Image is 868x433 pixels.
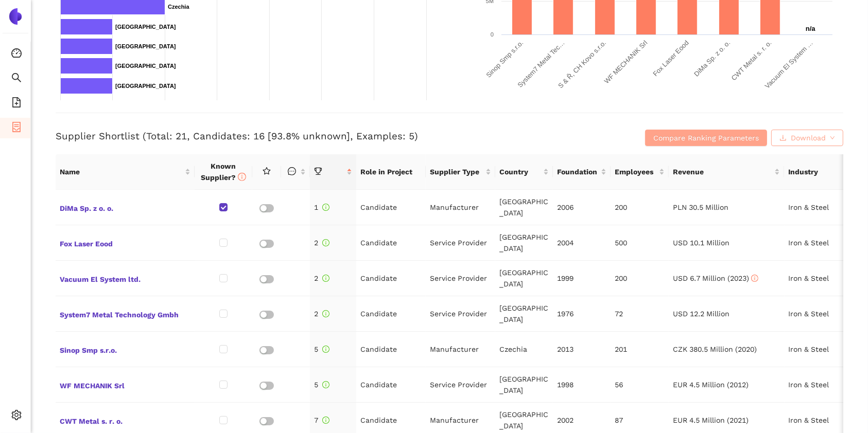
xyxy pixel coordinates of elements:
[673,166,773,177] span: Revenue
[491,31,494,38] text: 0
[611,296,669,332] td: 72
[322,239,329,246] span: info-circle
[651,39,690,78] text: Fox Laser Eood
[426,261,495,296] td: Service Provider
[322,275,329,282] span: info-circle
[263,167,271,175] span: star
[60,307,190,320] span: System7 Metal Technology Gmbh
[322,310,329,317] span: info-circle
[495,190,553,225] td: [GEOGRAPHIC_DATA]
[426,367,495,403] td: Service Provider
[60,342,190,356] span: Sinop Smp s.r.o.
[557,39,607,90] text: S & Ř, CH Kovo s.r.o.
[553,225,611,261] td: 2004
[495,296,553,332] td: [GEOGRAPHIC_DATA]
[356,190,426,225] td: Candidate
[115,63,176,69] text: [GEOGRAPHIC_DATA]
[791,132,826,143] span: Download
[115,83,176,89] text: [GEOGRAPHIC_DATA]
[730,39,773,82] text: CWT Metal s. r. o.
[495,332,553,367] td: Czechia
[603,39,649,85] text: WF MECHANIK Srl
[56,130,581,143] h3: Supplier Shortlist (Total: 21, Candidates: 16 [93.8% unknown], Examples: 5)
[356,154,426,190] th: Role in Project
[314,345,329,353] span: 5
[322,346,329,353] span: info-circle
[495,261,553,296] td: [GEOGRAPHIC_DATA]
[516,39,566,89] text: System7 Metal Tec…
[56,154,195,190] th: this column's title is Name,this column is sortable
[60,236,190,249] span: Fox Laser Eood
[426,154,495,190] th: this column's title is Supplier Type,this column is sortable
[557,166,599,177] span: Foundation
[11,406,22,427] span: setting
[238,173,246,181] span: info-circle
[669,154,785,190] th: this column's title is Revenue,this column is sortable
[653,132,759,143] span: Compare Ranking Parameters
[426,332,495,367] td: Manufacturer
[11,69,22,89] span: search
[806,25,816,32] text: n/a
[673,274,758,282] span: USD 6.7 Million (2023)
[314,416,329,424] span: 7
[763,39,814,90] text: Vacuum El System …
[288,167,296,175] span: message
[115,43,176,49] text: [GEOGRAPHIC_DATA]
[115,24,176,30] text: [GEOGRAPHIC_DATA]
[779,134,787,142] span: download
[7,8,24,25] img: Logo
[322,204,329,211] span: info-circle
[673,345,757,353] span: CZK 380.5 Million (2020)
[751,275,758,282] span: info-circle
[499,166,541,177] span: Country
[673,416,749,424] span: EUR 4.5 Million (2021)
[611,261,669,296] td: 200
[553,296,611,332] td: 1976
[356,367,426,403] td: Candidate
[692,39,732,78] text: DiMa Sp. z o. o.
[356,225,426,261] td: Candidate
[314,167,322,175] span: trophy
[484,39,525,79] text: Sinop Smp s.r.o.
[611,190,669,225] td: 200
[673,381,749,389] span: EUR 4.5 Million (2012)
[553,332,611,367] td: 2013
[60,272,190,285] span: Vacuum El System ltd.
[201,162,246,182] span: Known Supplier?
[60,201,190,214] span: DiMa Sp. z o. o.
[60,166,183,177] span: Name
[430,166,483,177] span: Supplier Type
[426,190,495,225] td: Manufacturer
[615,166,656,177] span: Employees
[495,367,553,403] td: [GEOGRAPHIC_DATA]
[11,94,22,114] span: file-add
[322,381,329,388] span: info-circle
[60,378,190,391] span: WF MECHANIK Srl
[314,274,329,282] span: 2
[60,413,190,427] span: CWT Metal s. r. o.
[830,135,835,141] span: down
[553,261,611,296] td: 1999
[356,296,426,332] td: Candidate
[314,203,329,211] span: 1
[673,310,730,318] span: USD 12.2 Million
[356,332,426,367] td: Candidate
[314,381,329,389] span: 5
[11,44,22,65] span: dashboard
[314,310,329,318] span: 2
[322,417,329,424] span: info-circle
[611,225,669,261] td: 500
[553,154,611,190] th: this column's title is Foundation,this column is sortable
[553,367,611,403] td: 1998
[11,118,22,139] span: container
[673,203,728,211] span: PLN 30.5 Million
[673,239,730,247] span: USD 10.1 Million
[495,225,553,261] td: [GEOGRAPHIC_DATA]
[495,154,553,190] th: this column's title is Country,this column is sortable
[553,190,611,225] td: 2006
[645,130,767,146] button: Compare Ranking Parameters
[356,261,426,296] td: Candidate
[281,154,310,190] th: this column is sortable
[314,239,329,247] span: 2
[426,225,495,261] td: Service Provider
